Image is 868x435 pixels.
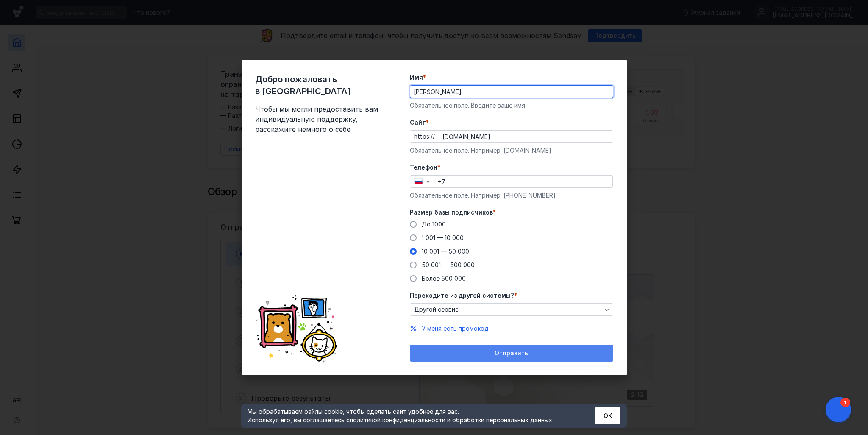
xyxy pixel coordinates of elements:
[422,248,469,255] span: 10 001 — 50 000
[414,306,459,313] span: Другой сервис
[255,73,382,97] span: Добро пожаловать в [GEOGRAPHIC_DATA]
[422,324,489,333] button: У меня есть промокод
[410,73,423,82] span: Имя
[19,5,29,14] div: 1
[410,291,514,300] span: Переходите из другой системы?
[495,350,528,357] span: Отправить
[255,104,382,134] span: Чтобы мы могли предоставить вам индивидуальную поддержку, расскажите немного о себе
[410,208,493,217] span: Размер базы подписчиков
[350,416,552,424] a: политикой конфиденциальности и обработки персональных данных
[595,407,620,424] button: ОК
[422,220,446,228] span: До 1000
[422,275,466,282] span: Более 500 000
[248,407,574,424] div: Мы обрабатываем файлы cookie, чтобы сделать сайт удобнее для вас. Используя его, вы соглашаетесь c
[410,146,613,155] div: Обязательное поле. Например: [DOMAIN_NAME]
[422,261,475,268] span: 50 001 — 500 000
[410,191,613,200] div: Обязательное поле. Например: [PHONE_NUMBER]
[410,118,426,127] span: Cайт
[410,303,613,316] button: Другой сервис
[410,345,613,362] button: Отправить
[422,325,489,332] span: У меня есть промокод
[410,101,613,110] div: Обязательное поле. Введите ваше имя
[422,234,464,241] span: 1 001 — 10 000
[410,163,437,172] span: Телефон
